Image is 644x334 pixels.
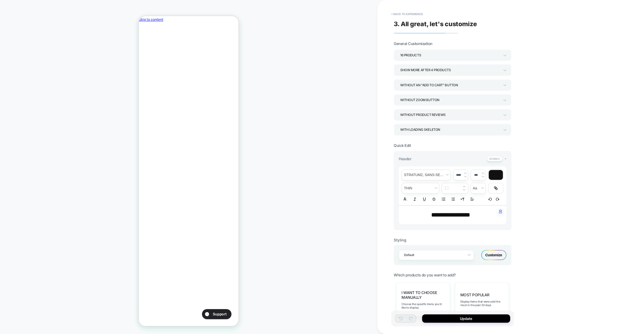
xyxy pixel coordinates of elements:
img: up [482,172,484,174]
button: Ordered list [440,196,447,202]
span: General Customization [394,41,432,46]
div: Without an "add to cart" button [400,82,500,89]
div: Styling [394,238,511,242]
button: Underline [421,196,428,202]
div: 16 Products [400,52,500,59]
img: up [464,172,467,174]
span: I want to choose manually [401,290,445,300]
span: - [505,156,506,161]
button: Update [422,314,510,323]
iframe: Gorgias live chat messenger [61,291,95,305]
span: Choose the specific items you'd like to display [401,302,445,309]
span: transform [471,183,486,193]
img: up [463,186,465,188]
span: font [402,170,450,180]
button: Bullet list [450,196,457,202]
img: down [464,176,467,178]
img: down [463,189,465,191]
span: 3. All great, let's customize [394,20,477,28]
div: Without Zoom Button [400,97,500,103]
span: Quick Edit [394,143,411,148]
button: < Back to experience [389,10,425,18]
img: line height [445,186,449,190]
div: WITH LOADING SKELETON [400,126,500,133]
span: Display items that were sold the most in the past 30 days [460,300,504,307]
span: Most Popular [460,293,490,297]
button: Right to Left [459,196,466,202]
img: edit with ai [499,210,502,214]
span: Align [469,196,476,202]
span: Header [399,156,411,161]
button: Strike [430,196,437,202]
span: fontWeight [402,183,439,193]
div: Show more after 4 Products [400,67,500,73]
div: Without Product Reviews [400,111,500,118]
span: Which products do you want to add? [394,273,456,277]
img: down [482,176,484,178]
button: Italic [411,196,418,202]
